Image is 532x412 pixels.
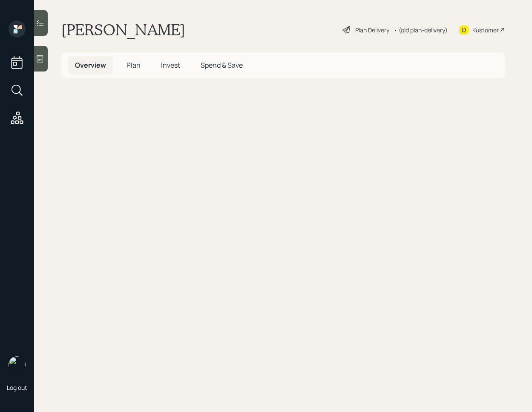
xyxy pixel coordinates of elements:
[472,26,499,34] div: Kustomer
[394,26,448,34] div: • (old plan-delivery)
[201,60,243,70] span: Spend & Save
[127,60,141,70] span: Plan
[9,356,26,373] img: retirable_logo.png
[355,26,389,34] div: Plan Delivery
[75,60,106,70] span: Overview
[161,60,180,70] span: Invest
[7,383,27,392] div: Log out
[61,20,185,39] h1: [PERSON_NAME]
